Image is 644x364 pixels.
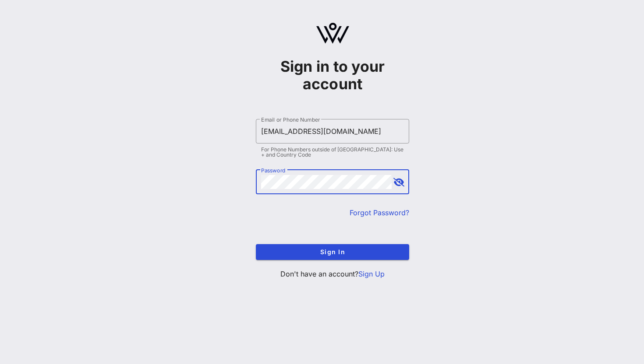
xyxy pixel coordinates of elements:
[261,167,286,174] label: Password
[261,147,404,157] div: For Phone Numbers outside of [GEOGRAPHIC_DATA]: Use + and Country Code
[256,58,409,93] h1: Sign in to your account
[263,248,402,255] span: Sign In
[393,178,404,187] button: append icon
[350,208,409,217] a: Forgot Password?
[256,269,409,279] p: Don't have an account?
[256,244,409,260] button: Sign In
[358,269,385,278] a: Sign Up
[316,23,349,44] img: logo.svg
[261,116,320,123] label: Email or Phone Number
